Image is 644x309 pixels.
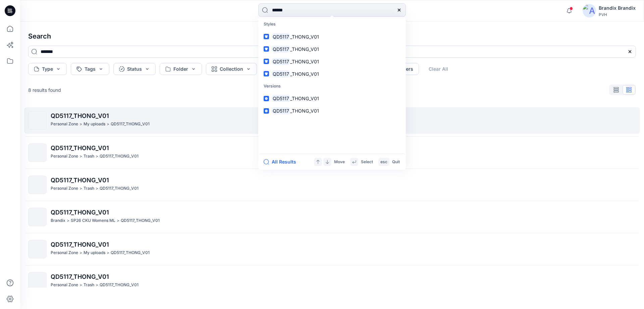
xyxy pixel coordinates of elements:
[51,185,78,192] p: Personal Zone
[96,185,98,192] p: >
[28,86,61,94] p: 8 results found
[111,249,150,256] p: QD5117_THONG_V01
[111,121,150,128] p: QD5117_THONG_V01
[260,55,405,68] a: QD5117_THONG_V01
[272,33,290,41] mark: QD5117
[24,268,640,295] a: QD5117_THONG_V01Personal Zone>Trash>QD5117_THONG_V01
[51,273,109,280] span: QD5117_THONG_V01
[260,18,405,30] p: Styles
[272,95,290,102] mark: QD5117
[260,43,405,55] a: QD5117_THONG_V01
[260,30,405,43] a: QD5117_THONG_V01
[272,58,290,65] mark: QD5117
[160,63,202,75] button: Folder
[96,282,98,289] p: >
[290,59,319,64] span: _THONG_V01
[24,236,640,262] a: QD5117_THONG_V01Personal Zone>My uploads>QD5117_THONG_V01
[290,108,319,114] span: _THONG_V01
[84,121,105,128] p: My uploads
[206,63,257,75] button: Collection
[260,68,405,80] a: QD5117_THONG_V01
[392,159,400,166] p: Quit
[24,172,640,198] a: QD5117_THONG_V01Personal Zone>Trash>QD5117_THONG_V01
[107,249,109,256] p: >
[260,105,405,117] a: QD5117_THONG_V01
[51,249,78,256] p: Personal Zone
[51,112,109,119] span: QD5117_THONG_V01
[51,153,78,160] p: Personal Zone
[79,121,82,128] p: >
[24,139,640,166] a: QD5117_THONG_V01Personal Zone>Trash>QD5117_THONG_V01
[583,4,596,17] img: avatar
[290,34,319,40] span: _THONG_V01
[24,204,640,230] a: QD5117_THONG_V01Brandix>SP26 CKU Womens ML>QD5117_THONG_V01
[380,159,387,166] p: esc
[260,80,405,92] p: Versions
[71,63,109,75] button: Tags
[67,217,69,224] p: >
[51,241,109,248] span: QD5117_THONG_V01
[84,282,94,289] p: Trash
[100,185,139,192] p: QD5117_THONG_V01
[51,144,109,151] span: QD5117_THONG_V01
[100,282,139,289] p: QD5117_THONG_V01
[71,217,115,224] p: SP26 CKU Womens ML
[290,46,319,52] span: _THONG_V01
[79,249,82,256] p: >
[79,282,82,289] p: >
[79,185,82,192] p: >
[260,92,405,105] a: QD5117_THONG_V01
[51,177,109,184] span: QD5117_THONG_V01
[272,107,290,115] mark: QD5117
[100,153,139,160] p: QD5117_THONG_V01
[51,209,109,216] span: QD5117_THONG_V01
[84,249,105,256] p: My uploads
[24,107,640,134] a: QD5117_THONG_V01Personal Zone>My uploads>QD5117_THONG_V01
[113,63,156,75] button: Status
[290,96,319,101] span: _THONG_V01
[51,121,78,128] p: Personal Zone
[264,158,301,166] button: All Results
[334,159,345,166] p: Move
[272,45,290,53] mark: QD5117
[23,27,641,46] h4: Search
[290,71,319,77] span: _THONG_V01
[84,185,94,192] p: Trash
[84,153,94,160] p: Trash
[96,153,98,160] p: >
[79,153,82,160] p: >
[51,217,65,224] p: Brandix
[107,121,109,128] p: >
[51,282,78,289] p: Personal Zone
[599,4,636,12] div: Brandix Brandix
[28,63,67,75] button: Type
[121,217,160,224] p: QD5117_THONG_V01
[361,159,373,166] p: Select
[599,12,636,17] div: PVH
[117,217,119,224] p: >
[272,70,290,78] mark: QD5117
